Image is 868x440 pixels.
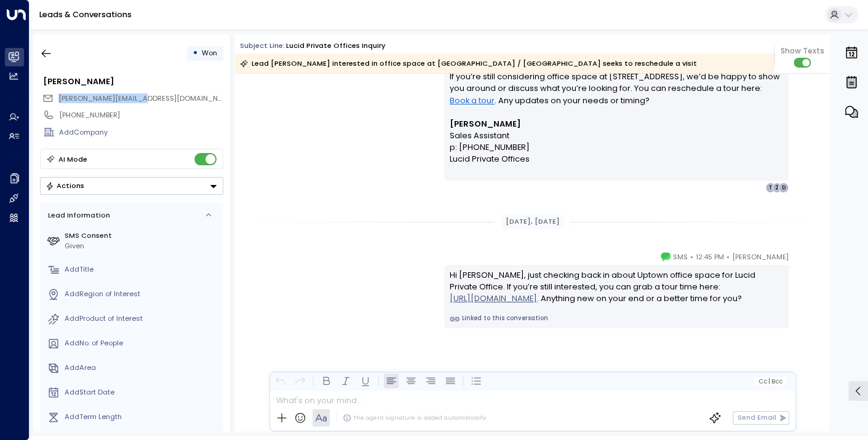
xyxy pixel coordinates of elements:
label: SMS Consent [65,230,219,241]
div: 2 [772,183,782,192]
span: Won [202,48,217,58]
div: The agent signature is added automatically [343,414,486,422]
span: Sales Assistant [450,130,509,141]
div: [PHONE_NUMBER] [59,110,223,120]
a: Linked to this conversation [450,314,782,324]
div: Lead [PERSON_NAME] interested in office space at [GEOGRAPHIC_DATA] / [GEOGRAPHIC_DATA] seeks to r... [240,57,697,69]
div: T [765,183,775,192]
div: AddTitle [65,264,219,275]
div: [PERSON_NAME] [43,76,223,87]
div: AddProduct of Interest [65,313,219,324]
div: AddStart Date [65,387,219,398]
span: SMS [673,251,688,263]
div: AddRegion of Interest [65,289,219,299]
span: 12:45 PM [696,251,724,263]
a: [URL][DOMAIN_NAME] [450,293,537,304]
span: [PERSON_NAME][EMAIL_ADDRESS][DOMAIN_NAME] [58,93,235,103]
div: Lead Information [44,210,110,221]
span: Show Texts [780,45,824,57]
div: AddNo. of People [65,338,219,348]
div: AI Mode [58,153,87,165]
button: Actions [40,177,223,195]
div: Actions [46,181,84,190]
div: AddCompany [59,127,223,138]
span: [PERSON_NAME] [732,251,789,263]
span: • [690,251,693,263]
span: Subject Line: [240,41,285,50]
div: Lucid Private Offices inquiry [286,41,386,51]
span: david@omisdigital.com [58,93,223,104]
div: [DATE], [DATE] [501,214,563,229]
span: p: [PHONE_NUMBER] [450,141,530,153]
p: Hi [PERSON_NAME], If you’re still considering office space at [STREET_ADDRESS], we’d be happy to ... [450,47,782,118]
span: Cc Bcc [758,378,782,385]
a: Lucid Private Offices [450,153,530,165]
div: D [778,183,788,192]
div: Button group with a nested menu [40,177,223,195]
a: Leads & Conversations [39,9,132,20]
span: | [768,378,770,385]
div: AddTerm Length [65,412,219,422]
div: Given [65,241,219,251]
div: AddArea [65,363,219,373]
a: Book a tour [450,95,495,106]
strong: [PERSON_NAME] [450,119,521,129]
span: • [727,251,730,263]
button: Cc|Bcc [754,377,786,386]
button: Undo [273,374,287,388]
img: 17_headshot.jpg [794,251,813,270]
button: Redo [292,374,307,388]
div: • [192,44,197,62]
div: Hi [PERSON_NAME], just checking back in about Uptown office space for Lucid Private Office. If yo... [450,269,782,305]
